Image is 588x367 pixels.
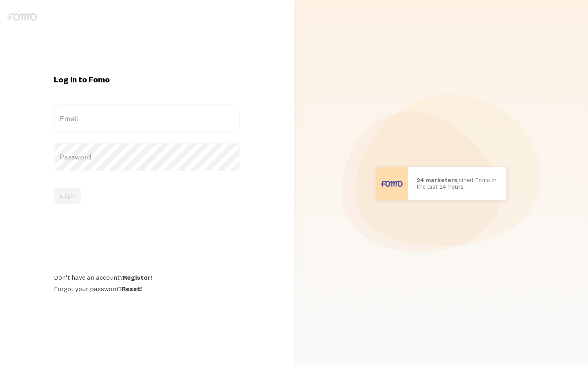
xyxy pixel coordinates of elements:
a: Reset! [122,285,142,293]
p: joined Fomo in the last 24 hours [416,177,498,190]
img: User avatar [376,167,408,200]
label: Email [54,104,240,133]
label: Password [54,143,240,171]
img: fomo-logo-gray-b99e0e8ada9f9040e2984d0d95b3b12da0074ffd48d1e5cb62ac37fc77b0b268.svg [7,13,37,21]
div: Don't have an account? [54,273,240,281]
b: 24 marketers [416,176,457,184]
a: Register! [123,273,152,281]
h1: Log in to Fomo [54,74,240,85]
div: Forgot your password? [54,285,240,293]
